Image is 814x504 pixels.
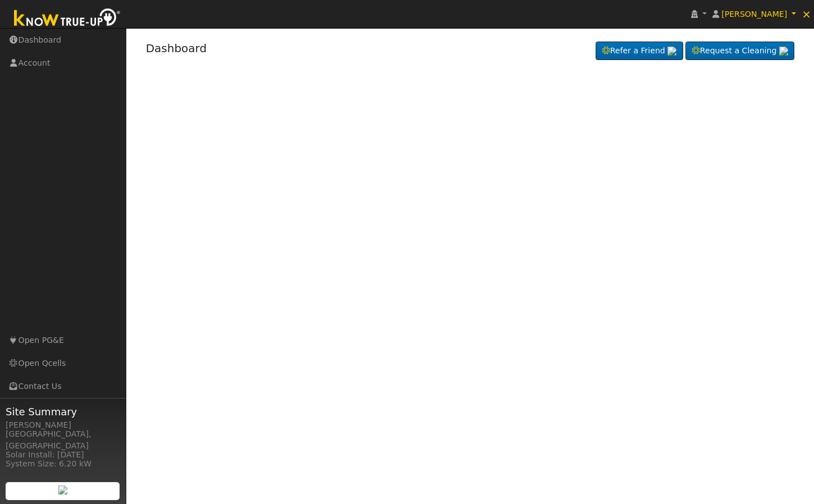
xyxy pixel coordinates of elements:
img: retrieve [779,47,788,56]
a: Refer a Friend [596,42,683,61]
img: retrieve [667,47,676,56]
div: [GEOGRAPHIC_DATA], [GEOGRAPHIC_DATA] [6,428,120,452]
img: retrieve [58,485,67,494]
div: Solar Install: [DATE] [6,449,120,461]
a: Dashboard [146,42,207,55]
a: Request a Cleaning [685,42,794,61]
span: [PERSON_NAME] [721,10,787,19]
div: System Size: 6.20 kW [6,458,120,470]
span: Site Summary [6,404,120,419]
img: Know True-Up [8,6,126,31]
div: [PERSON_NAME] [6,419,120,431]
span: × [802,7,811,21]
